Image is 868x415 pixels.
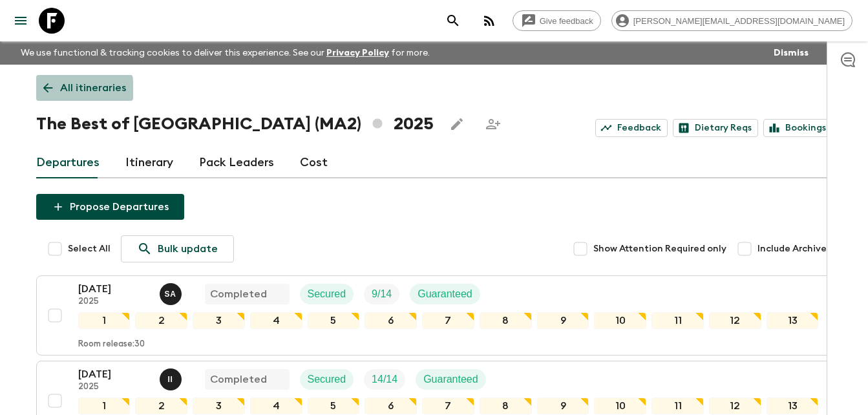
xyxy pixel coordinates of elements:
a: Itinerary [125,147,173,178]
p: All itineraries [60,80,126,96]
p: Room release: 30 [78,339,145,350]
div: Trip Fill [364,369,405,390]
div: 13 [767,312,819,329]
span: [PERSON_NAME][EMAIL_ADDRESS][DOMAIN_NAME] [626,16,852,26]
div: 11 [651,312,704,329]
div: [PERSON_NAME][EMAIL_ADDRESS][DOMAIN_NAME] [611,10,852,31]
div: 5 [308,398,360,414]
span: Samir Achahri [160,287,184,297]
div: 4 [250,312,302,329]
p: Secured [308,372,346,387]
span: Give feedback [533,16,600,26]
p: 9 / 14 [372,286,392,302]
div: 2 [135,312,187,329]
div: 11 [651,398,704,414]
p: 14 / 14 [372,372,397,387]
a: Bulk update [121,235,234,262]
div: 3 [193,312,245,329]
div: 1 [78,312,131,329]
div: 10 [594,312,646,329]
p: Guaranteed [423,372,478,387]
a: Give feedback [513,10,601,31]
button: menu [8,8,34,34]
div: 3 [193,398,245,414]
div: 8 [480,312,532,329]
span: Ismail Ingrioui [160,372,184,383]
p: Completed [210,286,267,302]
div: 4 [250,398,302,414]
span: Share this itinerary [480,111,506,137]
div: 1 [78,398,131,414]
a: All itineraries [36,75,133,101]
a: Privacy Policy [326,48,389,58]
div: 10 [594,398,646,414]
a: Feedback [595,119,668,137]
p: 2025 [78,297,149,307]
div: 7 [422,398,474,414]
div: 9 [537,398,589,414]
a: Cost [300,147,328,178]
div: 7 [422,312,474,329]
p: [DATE] [78,281,149,297]
button: Dismiss [770,44,812,62]
span: Select All [68,242,111,255]
p: Guaranteed [418,286,472,302]
div: 8 [480,398,532,414]
div: 12 [709,398,761,414]
div: 2 [135,398,187,414]
button: search adventures [440,8,466,34]
p: Bulk update [158,241,218,257]
span: Show Attention Required only [593,242,726,255]
button: Propose Departures [36,194,184,220]
p: Completed [210,372,267,387]
p: [DATE] [78,367,149,382]
a: Pack Leaders [199,147,274,178]
div: 5 [308,312,360,329]
button: [DATE]2025Samir AchahriCompletedSecuredTrip FillGuaranteed12345678910111213Room release:30 [36,275,832,356]
div: Secured [300,369,354,390]
div: Trip Fill [364,284,399,304]
span: Include Archived [757,242,832,255]
div: 6 [365,398,417,414]
p: We use functional & tracking cookies to deliver this experience. See our for more. [16,41,435,65]
div: 12 [709,312,761,329]
a: Departures [36,147,100,178]
div: 9 [537,312,589,329]
h1: The Best of [GEOGRAPHIC_DATA] (MA2) 2025 [36,111,434,137]
div: 13 [767,398,819,414]
button: Edit this itinerary [444,111,470,137]
div: 6 [365,312,417,329]
a: Dietary Reqs [673,119,758,137]
a: Bookings [763,119,832,137]
p: Secured [308,286,346,302]
p: 2025 [78,382,149,392]
div: Secured [300,284,354,304]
